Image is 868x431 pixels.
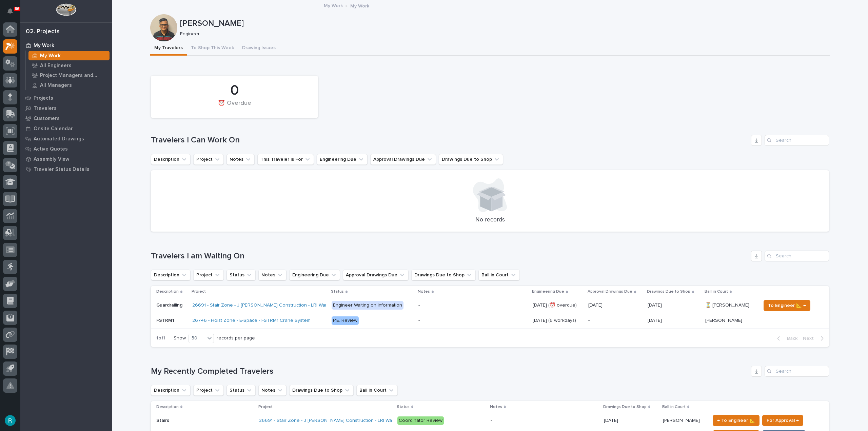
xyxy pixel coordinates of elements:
button: Drawings Due to Shop [439,154,503,165]
p: Stairs [156,416,171,424]
tr: GuardrailingGuardrailing 26691 - Stair Zone - J [PERSON_NAME] Construction - LRI Warehouse Engine... [151,298,829,313]
div: 02. Projects [26,28,60,36]
p: records per page [217,335,255,341]
button: To Engineer 📐 → [764,300,810,311]
span: Back [783,335,797,341]
button: Approval Drawings Due [370,154,436,165]
span: To Engineer 📐 → [768,301,806,310]
p: Project Managers and Engineers [40,73,107,79]
div: 0 [162,82,307,99]
span: ← To Engineer 📐 [717,416,755,425]
p: Ball in Court [662,403,686,411]
div: ⏰ Overdue [162,100,307,114]
h1: My Recently Completed Travelers [151,367,748,376]
p: No records [159,216,821,224]
button: To Shop This Week [187,41,238,56]
p: Guardrailing [156,301,184,308]
p: Assembly View [34,156,69,162]
div: 30 [189,335,205,342]
h1: Travelers I am Waiting On [151,251,748,261]
a: My Work [324,1,343,9]
p: Customers [34,116,60,122]
p: Approval Drawings Due [588,288,632,295]
button: Drawings Due to Shop [289,385,354,396]
p: Engineer [180,31,825,37]
button: Ball in Court [478,270,520,280]
div: - [418,302,420,308]
a: Project Managers and Engineers [26,71,112,80]
button: Notes [258,385,287,396]
p: Description [156,403,179,411]
p: All Managers [40,82,72,89]
p: All Engineers [40,63,72,69]
p: Automated Drawings [34,136,84,142]
p: My Work [40,53,61,59]
span: Next [803,335,818,341]
tr: StairsStairs 26691 - Stair Zone - J [PERSON_NAME] Construction - LRI Warehouse Coordinator Review... [151,413,829,428]
p: My Work [34,43,54,49]
p: [DATE] [588,302,642,308]
a: My Work [20,40,112,51]
button: Ball in Court [356,385,398,396]
button: Project [193,270,224,280]
button: Engineering Due [289,270,340,280]
p: Drawings Due to Shop [603,403,647,411]
img: Workspace Logo [56,3,76,16]
button: Engineering Due [317,154,368,165]
p: [DATE] (⏰ overdue) [533,301,578,308]
button: My Travelers [150,41,187,56]
a: All Managers [26,80,112,90]
p: - [588,318,642,324]
div: Coordinator Review [397,416,444,425]
button: Description [151,270,191,280]
a: Projects [20,93,112,103]
button: Description [151,385,191,396]
p: 66 [15,6,19,11]
p: Notes [418,288,430,295]
a: Customers [20,113,112,123]
input: Search [765,366,829,377]
button: Status [226,385,256,396]
p: Ball in Court [705,288,728,295]
a: Automated Drawings [20,134,112,144]
a: Traveler Status Details [20,164,112,174]
p: Engineering Due [532,288,564,295]
p: Notes [490,403,502,411]
button: Drawing Issues [238,41,280,56]
button: Status [226,270,256,280]
input: Search [765,135,829,146]
p: [DATE] [648,316,663,324]
button: ← To Engineer 📐 [713,415,759,426]
p: Project [258,403,273,411]
p: Show [174,335,186,341]
div: P.E. Review [332,316,359,325]
p: [DATE] (6 workdays) [533,316,577,324]
div: - [418,318,420,324]
p: 1 of 1 [151,330,171,347]
button: Description [151,154,191,165]
a: Onsite Calendar [20,123,112,134]
button: users-avatar [3,413,17,428]
input: Search [765,251,829,261]
a: Active Quotes [20,144,112,154]
p: My Work [350,2,369,9]
div: - [491,418,492,424]
button: Next [800,335,829,341]
a: All Engineers [26,61,112,70]
button: Approval Drawings Due [343,270,409,280]
h1: Travelers I Can Work On [151,135,748,145]
div: Engineer Waiting on Information [332,301,403,310]
button: Notifications [3,4,17,18]
p: Status [331,288,344,295]
button: Notes [258,270,287,280]
button: Project [193,385,224,396]
p: Project [192,288,206,295]
a: 26691 - Stair Zone - J [PERSON_NAME] Construction - LRI Warehouse [192,302,344,308]
button: This Traveler is For [257,154,314,165]
a: My Work [26,51,112,60]
span: For Approval → [767,416,799,425]
p: Description [156,288,179,295]
a: 26746 - Hoist Zone - E-Space - FSTRM1 Crane System [192,318,311,324]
